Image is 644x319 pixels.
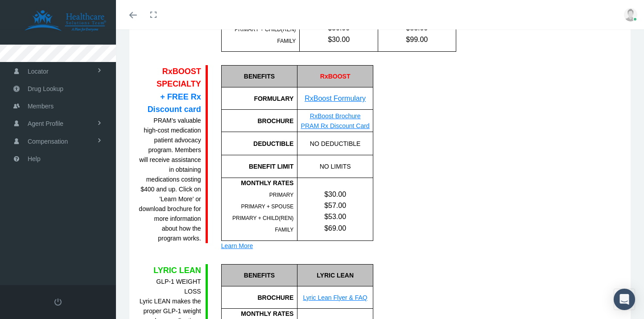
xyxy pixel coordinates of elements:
[624,8,637,21] img: user-placeholder.jpg
[269,192,293,198] span: PRIMARY
[305,95,366,102] a: RxBoost Formulary
[241,203,293,210] span: PRIMARY + SPOUSE
[222,309,294,319] div: MONTHLY RATES
[148,92,201,114] span: + FREE Rx Discount card
[277,38,296,44] span: FAMILY
[297,65,373,87] div: RxBOOST
[221,264,297,286] div: BENEFITS
[222,162,294,171] div: BENEFIT LIMIT
[297,189,373,200] div: $30.00
[221,65,297,87] div: BENEFITS
[28,150,41,167] span: Help
[138,116,201,243] div: PRAM’s valuable high-cost medication patient advocacy program. Members will receive assistance in...
[275,227,294,233] span: FAMILY
[28,63,49,80] span: Locator
[303,294,367,301] a: Lyric Lean Flyer & FAQ
[300,34,378,45] div: $30.00
[297,200,373,211] div: $57.00
[221,110,297,132] div: BROCHURE
[221,87,297,110] div: FORMULARY
[222,178,294,188] div: MONTHLY RATES
[614,289,635,310] div: Open Intercom Messenger
[310,112,361,120] a: RxBoost Brochure
[297,132,373,155] div: NO DEDUCTIBLE
[138,264,201,277] div: LYRIC LEAN
[28,80,63,97] span: Drug Lookup
[297,223,373,234] div: $69.00
[232,215,293,221] span: PRIMARY + CHILD(REN)
[138,65,201,116] div: RxBOOST SPECIALTY
[28,115,63,132] span: Agent Profile
[12,10,119,32] img: HEALTHCARE SOLUTIONS TEAM, LLC
[221,241,373,251] div: Learn More
[222,139,294,149] div: DEDUCTIBLE
[378,34,456,45] div: $99.00
[301,122,370,129] a: PRAM Rx Discount Card
[297,264,373,286] div: LYRIC LEAN
[297,211,373,222] div: $53.00
[235,26,296,33] span: PRIMARY + CHILD(REN)
[28,133,68,150] span: Compensation
[297,155,373,178] div: NO LIMITS
[221,286,297,309] div: BROCHURE
[28,98,54,115] span: Members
